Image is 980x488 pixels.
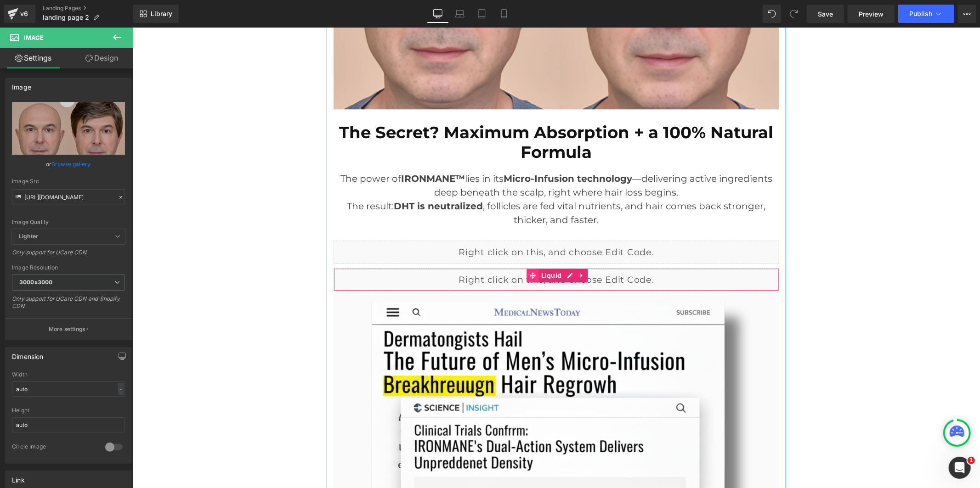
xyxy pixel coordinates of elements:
[268,146,332,157] strong: IRONMANE™
[49,325,85,333] p: More settings
[24,34,44,41] span: Image
[118,383,124,395] div: -
[68,48,135,68] a: Design
[12,159,125,169] div: or
[818,9,833,19] span: Save
[6,318,131,340] button: More settings
[19,233,38,240] b: Lighter
[898,5,954,23] button: Publish
[12,264,125,271] div: Image Resolution
[12,471,25,484] div: Link
[52,156,91,172] a: Browse gallery
[968,457,975,464] span: 1
[12,249,125,262] div: Only support for UCare CDN
[427,5,449,23] a: Desktop
[958,5,976,23] button: More
[493,5,515,23] a: Mobile
[848,5,895,23] a: Preview
[12,348,44,360] div: Dimension
[12,443,96,453] div: Circle Image
[763,5,781,23] button: Undo
[471,5,493,23] a: Tablet
[133,5,179,23] a: New Library
[909,10,932,17] span: Publish
[12,219,125,225] div: Image Quality
[12,189,125,205] input: Link
[19,279,52,286] b: 3000x3000
[12,78,31,91] div: Image
[201,172,646,199] p: The result: , follicles are fed vital nutrients, and hair comes back stronger, thicker, and faster.
[443,241,455,255] a: Expand / Collapse
[12,295,125,316] div: Only support for UCare CDN and Shopify CDN
[12,407,125,414] div: Height
[261,173,351,184] strong: DHT is neutralized
[43,14,89,21] span: landing page 2
[4,5,35,23] a: v6
[201,144,646,172] p: The power of lies in its —delivering active ingredients deep beneath the scalp, right where hair ...
[406,241,431,255] span: Liquid
[18,8,30,20] div: v6
[151,10,172,18] span: Library
[12,371,125,378] div: Width
[12,178,125,185] div: Image Src
[371,146,499,157] strong: Micro-Infusion technology
[43,5,133,12] a: Landing Pages
[859,9,884,19] span: Preview
[785,5,803,23] button: Redo
[449,5,471,23] a: Laptop
[207,95,641,135] strong: The Secret? Maximum Absorption + a 100% Natural Formula
[12,381,125,397] input: auto
[949,457,971,479] iframe: Intercom live chat
[12,417,125,432] input: auto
